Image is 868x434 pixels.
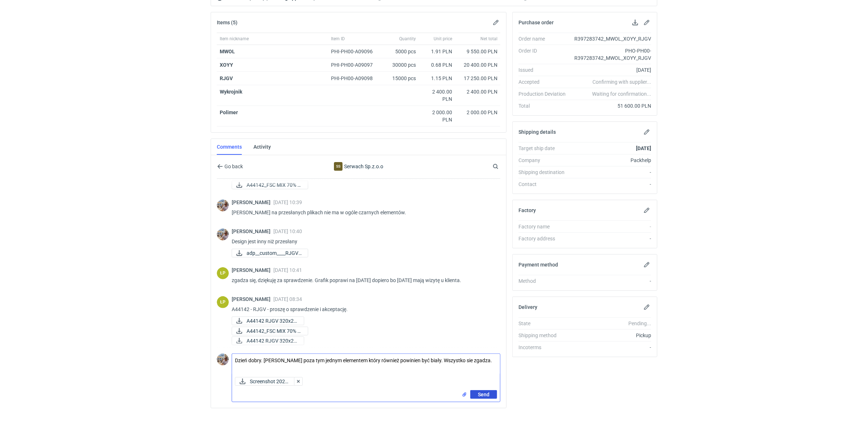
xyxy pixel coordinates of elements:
[518,223,571,230] div: Factory name
[247,181,302,189] span: A44142_FSC MIX 70% R...
[422,109,452,123] div: 2 000.00 PLN
[642,303,651,311] button: Edit delivery details
[518,78,571,86] div: Accepted
[518,332,571,339] div: Shipping method
[458,109,497,116] div: 2 000.00 PLN
[492,18,500,27] button: Edit items
[571,102,651,109] div: 51 600.00 PLN
[217,162,243,171] button: Go back
[458,88,497,95] div: 2 400.00 PLN
[217,228,229,240] img: Michał Palasek
[642,128,651,136] button: Edit shipping details
[642,260,651,269] button: Edit payment method
[571,47,651,62] div: PHO-PH00-R397283742_MWOL_XOYY_RJGV
[642,18,651,27] button: Edit purchase order
[383,45,419,58] div: 5000 pcs
[273,267,302,273] span: [DATE] 10:41
[491,162,514,171] input: Search
[434,36,452,42] span: Unit price
[383,58,419,72] div: 30000 pcs
[250,377,289,385] span: Screenshot 2025...
[232,199,273,205] span: [PERSON_NAME]
[518,235,571,242] div: Factory address
[422,75,452,82] div: 1.15 PLN
[518,277,571,285] div: Method
[571,277,651,285] div: -
[220,109,238,115] strong: Polimer
[232,228,273,234] span: [PERSON_NAME]
[299,162,418,171] div: Serwach Sp.z.o.o
[631,18,640,27] button: Download PO
[220,75,233,81] strong: RJGV
[470,390,497,399] button: Send
[518,157,571,164] div: Company
[518,304,537,310] h2: Delivery
[220,62,233,68] strong: XOYY
[334,162,343,171] figcaption: SS
[518,47,571,62] div: Order ID
[247,249,302,257] span: adp__custom____RJGV_...
[571,344,651,351] div: -
[232,354,500,374] textarea: Dzień dobry. [PERSON_NAME] poza tym jednym elementem który również powinien być biały. Wszystko s...
[232,317,304,325] div: A44142 RJGV 320x220x105xE str zew.pdf
[518,320,571,327] div: State
[383,72,419,85] div: 15000 pcs
[232,181,304,189] div: A44142_FSC MIX 70% R397283742_RJGV_2025-10-01.pdf
[217,296,229,308] figcaption: ŁP
[232,208,495,217] p: [PERSON_NAME] na przesłanych plikach nie ma w ogóle czarnych elementów.
[217,354,229,365] img: Michał Palasek
[232,296,273,302] span: [PERSON_NAME]
[571,157,651,164] div: Packhelp
[232,336,304,345] div: A44142 RJGV 320x220x105xE str wew.pdf
[247,337,298,345] span: A44142 RJGV 320x22...
[422,88,452,103] div: 2 400.00 PLN
[273,296,302,302] span: [DATE] 08:34
[220,36,249,42] span: Item nickname
[235,377,295,386] div: Screenshot 2025-10-02 at 09.02.11.png
[232,327,304,335] div: A44142_FSC MIX 70% R397283742_RJGV_2025-10-02.pdf
[217,199,229,211] img: Michał Palasek
[518,66,571,74] div: Issued
[458,75,497,82] div: 17 250.00 PLN
[217,296,229,308] div: Łukasz Postawa
[571,169,651,176] div: -
[518,207,536,213] h2: Factory
[518,129,556,135] h2: Shipping details
[232,336,304,345] a: A44142 RJGV 320x22...
[232,327,308,335] a: A44142_FSC MIX 70% R...
[518,90,571,98] div: Production Deviation
[217,267,229,279] figcaption: ŁP
[518,35,571,42] div: Order name
[636,145,651,151] strong: [DATE]
[518,181,571,188] div: Contact
[217,267,229,279] div: Łukasz Postawa
[232,276,495,285] p: zgadza się, dziękuję za sprawdzenie. Grafik poprawi na [DATE] dopiero bo [DATE] mają wizytę u kli...
[458,48,497,55] div: 9 550.00 PLN
[247,327,302,335] span: A44142_FSC MIX 70% R...
[480,36,497,42] span: Net total
[232,249,304,257] div: adp__custom____RJGV__d0__oR397283742.pdf
[232,267,273,273] span: [PERSON_NAME]
[217,139,242,155] a: Comments
[571,35,651,42] div: R397283742_MWOL_XOYY_RJGV
[399,36,416,42] span: Quantity
[253,139,271,155] a: Activity
[273,228,302,234] span: [DATE] 10:40
[247,317,298,325] span: A44142 RJGV 320x22...
[232,181,308,189] a: A44142_FSC MIX 70% R...
[571,332,651,339] div: Pickup
[518,102,571,109] div: Total
[518,344,571,351] div: Incoterms
[571,223,651,230] div: -
[220,49,235,54] strong: MWOL
[592,79,651,85] em: Confirming with supplier...
[478,392,489,397] span: Send
[232,305,495,314] p: A44142 - RJGV - proszę o sprawdzenie i akceptację.
[331,75,380,82] div: PHI-PH00-A09098
[223,164,243,169] span: Go back
[642,206,651,215] button: Edit factory details
[220,89,242,95] strong: Wykrojnik
[571,235,651,242] div: -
